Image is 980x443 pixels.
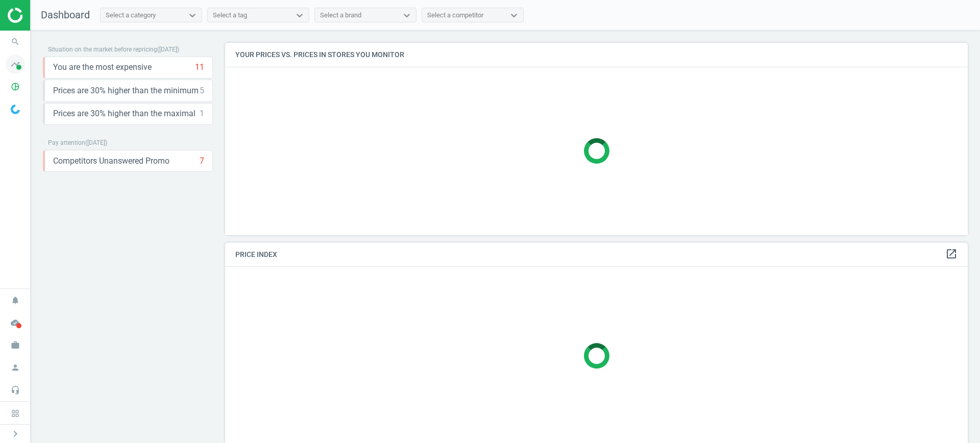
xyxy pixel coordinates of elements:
div: Select a category [106,11,156,20]
h4: Price Index [225,243,968,267]
i: person [6,358,25,377]
img: ajHJNr6hYgQAAAAASUVORK5CYII= [8,8,80,23]
span: ( [DATE] ) [157,46,179,53]
i: pie_chart_outlined [6,77,25,96]
h4: Your prices vs. prices in stores you monitor [225,43,968,67]
i: open_in_new [945,248,958,260]
div: 5 [200,85,204,96]
div: 11 [195,62,204,73]
span: Situation on the market before repricing [48,46,157,53]
div: Select a competitor [427,11,483,20]
span: Competitors Unanswered Promo [53,155,169,167]
img: wGWNvw8QSZomAAAAABJRU5ErkJggg== [11,105,20,114]
i: work [6,335,25,355]
i: cloud_done [6,313,25,332]
span: Dashboard [41,9,90,21]
span: Prices are 30% higher than the maximal [53,108,195,119]
i: headset_mic [6,380,25,400]
span: Pay attention [48,139,85,146]
span: You are the most expensive [53,62,152,73]
i: chevron_right [9,428,21,440]
div: Select a tag [213,11,247,20]
span: Prices are 30% higher than the minimum [53,85,199,96]
i: notifications [6,291,25,310]
a: open_in_new [945,248,958,261]
div: 7 [200,155,204,167]
i: timeline [6,55,25,74]
div: 1 [200,108,204,119]
button: chevron_right [3,427,28,440]
i: search [6,32,25,51]
div: Select a brand [320,11,361,20]
span: ( [DATE] ) [85,139,107,146]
